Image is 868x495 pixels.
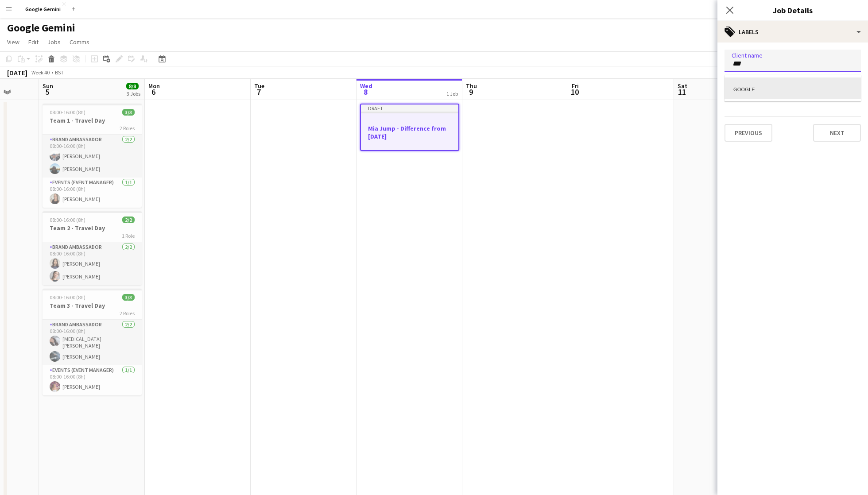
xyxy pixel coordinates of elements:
span: Comms [70,38,89,46]
span: 11 [676,87,687,97]
span: 3/3 [122,109,135,116]
div: BST [55,69,64,76]
div: 3 Jobs [127,90,140,97]
app-card-role: Events (Event Manager)1/108:00-16:00 (8h)[PERSON_NAME] [43,178,142,208]
h3: Mia Jump - Difference from [DATE] [361,124,458,140]
h3: Team 2 - Travel Day [43,224,142,232]
span: 8/8 [126,83,139,89]
a: Comms [66,36,93,48]
h1: Google Gemini [7,21,75,35]
h3: Team 1 - Travel Day [43,116,142,124]
app-job-card: 08:00-16:00 (8h)2/2Team 2 - Travel Day1 RoleBrand Ambassador2/208:00-16:00 (8h)[PERSON_NAME][PERS... [43,211,142,285]
span: 5 [41,87,53,97]
span: Edit [28,38,39,46]
button: Google Gemini [18,0,68,18]
span: 10 [570,87,579,97]
span: Tue [254,82,264,90]
span: 8 [359,87,372,97]
span: 08:00-16:00 (8h) [50,109,85,116]
a: View [4,36,23,48]
span: Wed [360,82,372,90]
span: 08:00-16:00 (8h) [50,294,85,301]
span: Sat [678,82,687,90]
div: [DATE] [7,68,27,77]
span: Fri [572,82,579,90]
span: 6 [147,87,160,97]
app-job-card: 08:00-16:00 (8h)3/3Team 3 - Travel Day2 RolesBrand Ambassador2/208:00-16:00 (8h)[MEDICAL_DATA][PE... [43,289,142,395]
span: 3/3 [122,294,135,301]
h3: Team 3 - Travel Day [43,302,142,309]
app-card-role: Events (Event Manager)1/108:00-16:00 (8h)[PERSON_NAME] [43,365,142,395]
span: Mon [148,82,160,90]
app-card-role: Brand Ambassador2/208:00-16:00 (8h)[PERSON_NAME][PERSON_NAME] [43,135,142,178]
span: Jobs [47,38,61,46]
a: Edit [25,36,42,48]
span: 7 [253,87,264,97]
span: View [7,38,19,46]
div: GOOGLE [725,77,861,99]
app-card-role: Brand Ambassador2/208:00-16:00 (8h)[PERSON_NAME][PERSON_NAME] [43,242,142,285]
app-job-card: DraftMia Jump - Difference from [DATE] [360,104,459,151]
span: 2/2 [122,217,135,223]
span: 08:00-16:00 (8h) [50,217,85,223]
span: 1 Role [122,232,135,239]
app-card-role: Brand Ambassador2/208:00-16:00 (8h)[MEDICAL_DATA][PERSON_NAME][PERSON_NAME] [43,320,142,365]
a: Jobs [44,36,64,48]
div: 1 Job [446,90,458,97]
div: Draft [361,104,458,112]
span: 9 [465,87,477,97]
span: Week 40 [29,69,51,76]
span: Thu [466,82,477,90]
span: 2 Roles [120,310,135,317]
span: Sun [43,82,53,90]
app-job-card: 08:00-16:00 (8h)3/3Team 1 - Travel Day2 RolesBrand Ambassador2/208:00-16:00 (8h)[PERSON_NAME][PER... [43,104,142,208]
span: 2 Roles [120,125,135,131]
